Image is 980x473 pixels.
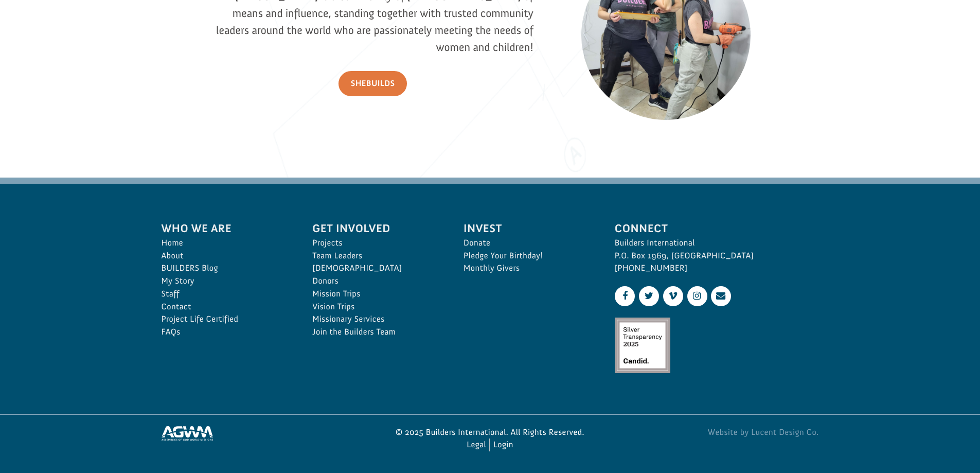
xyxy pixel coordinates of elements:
div: [PERSON_NAME] & [PERSON_NAME] donated $100 [19,10,141,31]
a: Team Leaders [312,250,441,262]
a: BUILDERS Blog [162,262,290,275]
a: Join the Builders Team [312,326,441,339]
span: Who We Are [162,220,290,237]
img: Assemblies of God World Missions [162,426,213,441]
a: SheBUILDS [338,71,407,96]
a: Vision Trips [312,301,441,313]
a: Missionary Services [312,313,441,326]
a: Facebook [615,286,635,306]
a: Donate [464,237,592,250]
a: My Story [162,275,290,288]
span: Get Involved [312,220,441,237]
a: Home [162,237,290,250]
div: to [19,32,141,39]
img: Silver Transparency Rating for 2025 by Candid [615,318,670,373]
a: Website by Lucent Design Co. [604,426,819,439]
img: US.png [19,41,26,48]
button: Donate [146,21,191,39]
a: Legal [467,439,486,451]
a: About [162,250,290,262]
a: Project Life Certified [162,313,290,326]
strong: Builders International [24,31,87,39]
a: Staff [162,288,290,301]
a: Monthly Givers [464,262,592,275]
a: Login [493,439,513,451]
a: Instagram [687,286,707,306]
span: Connect [615,220,819,237]
a: Contact [162,301,290,313]
a: Contact Us [711,286,731,306]
span: Columbia , [GEOGRAPHIC_DATA] [28,41,116,48]
p: © 2025 Builders International. All Rights Reserved. [383,426,597,439]
a: Pledge Your Birthday! [464,250,592,262]
a: Vimeo [663,286,683,306]
span: Invest [464,220,592,237]
a: [DEMOGRAPHIC_DATA] [312,262,441,275]
a: Donors [312,275,441,288]
a: FAQs [162,326,290,339]
a: Twitter [639,286,659,306]
p: Builders International P.O. Box 1969, [GEOGRAPHIC_DATA] [PHONE_NUMBER] [615,237,819,275]
a: Projects [312,237,441,250]
a: Mission Trips [312,288,441,301]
